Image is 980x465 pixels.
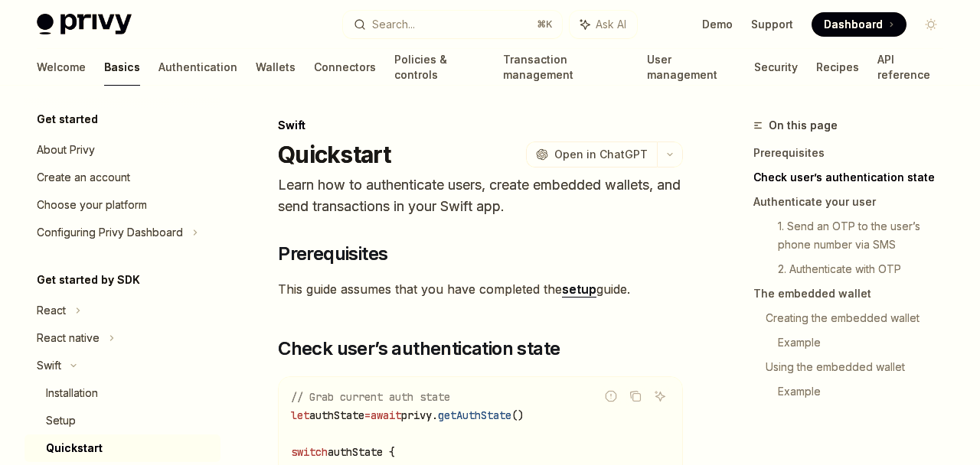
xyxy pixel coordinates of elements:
[291,445,328,459] span: switch
[37,223,183,242] div: Configuring Privy Dashboard
[766,306,955,330] a: Creating the embedded wallet
[526,141,657,167] button: Open in ChatGPT
[778,257,955,281] a: 2. Authenticate with OTP
[24,407,220,434] a: Setup
[291,408,309,422] span: let
[46,439,103,457] div: Quickstart
[877,49,943,86] a: API reference
[328,445,395,459] span: authState {
[37,196,147,214] div: Choose your platform
[46,411,76,430] div: Setup
[812,12,906,37] a: Dashboard
[46,384,98,402] div: Installation
[511,408,524,422] span: ()
[647,49,736,86] a: User management
[256,49,296,86] a: Wallets
[753,281,955,306] a: The embedded wallet
[24,164,220,191] a: Create an account
[37,168,130,187] div: Create an account
[278,337,560,361] span: Check user’s authentication state
[570,11,637,38] button: Ask AI
[37,301,66,320] div: React
[314,49,376,86] a: Connectors
[104,49,140,86] a: Basics
[37,14,132,35] img: light logo
[401,408,438,422] span: privy.
[278,242,387,266] span: Prerequisites
[278,278,683,300] span: This guide assumes that you have completed the guide.
[24,379,220,407] a: Installation
[753,165,955,190] a: Check user’s authentication state
[753,141,955,165] a: Prerequisites
[343,11,562,38] button: Search...⌘K
[158,49,237,86] a: Authentication
[37,110,98,128] h5: Get started
[778,214,955,257] a: 1. Send an OTP to the user’s phone number via SMS
[769,116,838,135] span: On this page
[503,49,628,86] a: Transaction management
[766,355,955,379] a: Using the embedded wallet
[824,17,883,32] span: Dashboard
[919,12,943,37] button: Toggle dark mode
[554,147,648,162] span: Open in ChatGPT
[278,174,683,217] p: Learn how to authenticate users, create embedded wallets, and send transactions in your Swift app.
[24,191,220,219] a: Choose your platform
[278,141,391,168] h1: Quickstart
[364,408,371,422] span: =
[751,17,793,32] a: Support
[753,190,955,214] a: Authenticate your user
[24,136,220,164] a: About Privy
[537,18,553,31] span: ⌘ K
[24,434,220,462] a: Quickstart
[372,15,415,34] div: Search...
[778,379,955,404] a: Example
[754,49,798,86] a: Security
[37,271,140,289] h5: Get started by SDK
[37,49,86,86] a: Welcome
[778,330,955,355] a: Example
[278,118,683,133] div: Swift
[438,408,511,422] span: getAuthState
[394,49,485,86] a: Policies & controls
[562,281,596,298] a: setup
[816,49,859,86] a: Recipes
[601,386,621,406] button: Report incorrect code
[596,17,626,32] span: Ask AI
[626,386,645,406] button: Copy the contents from the code block
[37,329,100,347] div: React native
[702,17,733,32] a: Demo
[291,390,450,404] span: // Grab current auth state
[37,356,61,375] div: Swift
[309,408,364,422] span: authState
[37,141,95,159] div: About Privy
[650,386,670,406] button: Ask AI
[371,408,401,422] span: await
